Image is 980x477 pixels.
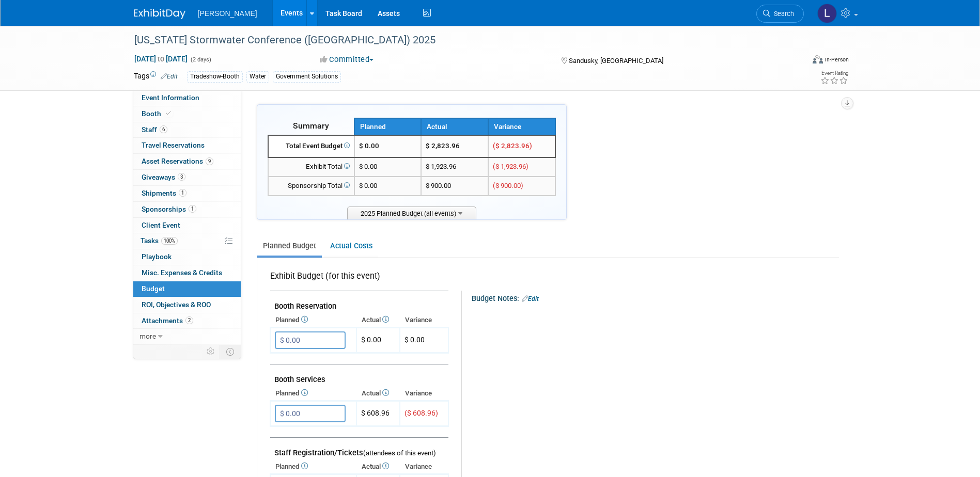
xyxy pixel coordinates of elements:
[270,386,356,401] th: Planned
[179,189,186,197] span: 1
[198,9,257,18] span: [PERSON_NAME]
[246,71,269,82] div: Water
[142,205,196,213] span: Sponsorships
[133,202,241,217] a: Sponsorships1
[273,141,350,151] div: Total Event Budget
[142,300,211,309] span: ROI, Objectives & ROO
[488,118,555,135] th: Variance
[187,71,243,82] div: Tradeshow-Booth
[273,71,341,82] div: Government Solutions
[270,459,356,474] th: Planned
[131,31,788,50] div: [US_STATE] Stormwater Conference ([GEOGRAPHIC_DATA]) 2025
[133,265,241,281] a: Misc. Expenses & Credits
[133,154,241,169] a: Asset Reservations9
[134,71,178,83] td: Tags
[161,73,178,80] a: Edit
[756,5,804,23] a: Search
[133,297,241,313] a: ROI, Objectives & ROO
[206,157,213,165] span: 9
[356,386,400,401] th: Actual
[316,54,378,65] button: Committed
[493,142,532,150] span: ($ 2,823.96)
[133,186,241,201] a: Shipments1
[142,284,165,293] span: Budget
[142,173,185,181] span: Giveaways
[220,345,241,358] td: Toggle Event Tabs
[133,122,241,138] a: Staff6
[134,54,188,63] span: [DATE] [DATE]
[139,332,156,340] span: more
[133,138,241,153] a: Travel Reservations
[421,118,488,135] th: Actual
[356,401,400,426] td: $ 608.96
[359,142,379,150] span: $ 0.00
[133,233,241,249] a: Tasks100%
[202,345,220,358] td: Personalize Event Tab Strip
[270,364,448,387] td: Booth Services
[363,449,436,457] span: (attendees of this event)
[356,313,400,327] th: Actual
[405,336,425,344] span: $ 0.00
[156,55,166,63] span: to
[133,106,241,122] a: Booth
[133,170,241,185] a: Giveaways3
[273,181,350,191] div: Sponsorship Total
[133,329,241,344] a: more
[354,118,422,135] th: Planned
[770,10,794,18] span: Search
[133,281,241,297] a: Budget
[472,291,838,304] div: Budget Notes:
[142,221,180,229] span: Client Event
[293,121,329,131] span: Summary
[133,218,241,233] a: Client Event
[141,236,178,245] span: Tasks
[134,9,185,19] img: ExhibitDay
[189,205,196,213] span: 1
[324,236,378,256] a: Actual Costs
[142,109,173,118] span: Booth
[400,386,448,401] th: Variance
[161,237,178,245] span: 100%
[273,162,350,172] div: Exhibit Total
[142,268,222,277] span: Misc. Expenses & Credits
[270,313,356,327] th: Planned
[813,55,823,63] img: Format-Inperson.png
[133,313,241,329] a: Attachments2
[142,93,199,102] span: Event Information
[522,295,539,303] a: Edit
[160,125,167,133] span: 6
[359,163,377,170] span: $ 0.00
[421,177,488,196] td: $ 900.00
[361,336,381,344] span: $ 0.00
[133,90,241,106] a: Event Information
[400,313,448,327] th: Variance
[400,459,448,474] th: Variance
[421,157,488,177] td: $ 1,923.96
[270,291,448,313] td: Booth Reservation
[166,110,171,116] i: Booth reservation complete
[825,56,849,63] div: In-Person
[257,236,322,256] a: Planned Budget
[142,141,205,149] span: Travel Reservations
[142,189,186,197] span: Shipments
[569,57,663,65] span: Sandusky, [GEOGRAPHIC_DATA]
[820,71,848,76] div: Event Rating
[142,125,167,134] span: Staff
[270,271,444,288] div: Exhibit Budget (for this event)
[359,182,377,189] span: $ 0.00
[178,173,185,181] span: 3
[817,4,837,23] img: Lindsey Wolanczyk
[493,182,523,189] span: ($ 900.00)
[347,206,476,219] span: 2025 Planned Budget (all events)
[356,459,400,474] th: Actual
[493,163,528,170] span: ($ 1,923.96)
[405,409,438,417] span: ($ 608.96)
[185,316,193,324] span: 2
[743,54,849,69] div: Event Format
[270,438,448,460] td: Staff Registration/Tickets
[190,56,211,63] span: (2 days)
[142,252,172,261] span: Playbook
[421,135,488,157] td: $ 2,823.96
[142,316,193,325] span: Attachments
[142,157,213,165] span: Asset Reservations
